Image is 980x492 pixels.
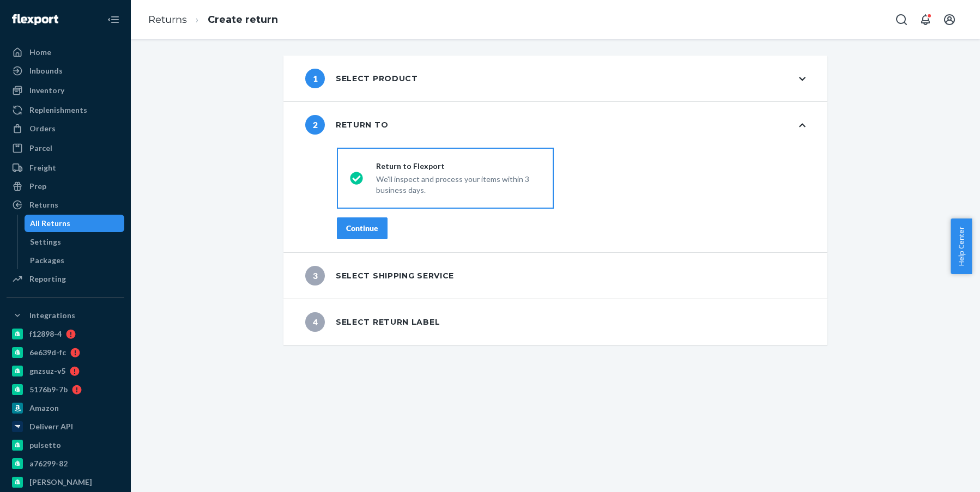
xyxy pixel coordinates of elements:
button: Open notifications [915,9,936,31]
img: Flexport logo [12,14,58,25]
span: 1 [305,69,325,88]
div: pulsetto [29,440,61,451]
button: Integrations [7,307,124,324]
div: Packages [30,255,64,266]
a: Amazon [7,399,124,417]
ol: breadcrumbs [140,4,287,36]
a: 6e639d-fc [7,344,124,361]
button: Open account menu [939,9,960,31]
a: 5176b9-7b [7,381,124,398]
div: Amazon [29,403,59,414]
div: 6e639d-fc [29,347,66,358]
div: f12898-4 [29,329,62,339]
div: Orders [29,123,56,134]
a: Home [7,44,124,61]
a: a76299-82 [7,455,124,472]
div: Settings [30,236,61,247]
a: Freight [7,159,124,177]
a: Replenishments [7,101,124,119]
a: gnzsuz-v5 [7,362,124,380]
div: Parcel [29,143,52,154]
a: Inventory [7,82,124,99]
a: Prep [7,178,124,195]
div: gnzsuz-v5 [29,366,65,376]
a: Parcel [7,139,124,157]
div: Select product [305,69,418,88]
div: Select return label [305,312,440,332]
div: We'll inspect and process your items within 3 business days. [376,172,541,196]
a: Deliverr API [7,418,124,435]
div: Continue [346,223,378,234]
span: 3 [305,266,325,286]
div: Home [29,47,51,58]
span: 2 [305,115,325,135]
div: Return to Flexport [376,161,541,172]
div: Integrations [29,310,75,321]
a: Packages [25,252,125,269]
a: Returns [148,14,187,26]
button: Open Search Box [891,9,912,31]
a: pulsetto [7,436,124,454]
div: a76299-82 [29,458,68,469]
div: Replenishments [29,105,87,116]
button: Close Navigation [102,9,124,31]
a: [PERSON_NAME] [7,473,124,491]
div: [PERSON_NAME] [29,477,92,488]
a: Returns [7,196,124,214]
div: Inbounds [29,65,63,76]
div: All Returns [30,218,70,229]
a: Orders [7,120,124,137]
div: Return to [305,115,388,135]
div: Freight [29,162,56,173]
div: Inventory [29,85,64,96]
div: Reporting [29,274,66,284]
a: Create return [208,14,278,26]
div: Deliverr API [29,421,73,432]
div: Returns [29,199,58,210]
div: Select shipping service [305,266,454,286]
button: Help Center [951,218,972,274]
a: f12898-4 [7,325,124,343]
a: All Returns [25,215,125,232]
div: 5176b9-7b [29,384,68,395]
a: Reporting [7,270,124,288]
button: Continue [337,217,388,239]
span: 4 [305,312,325,332]
a: Inbounds [7,62,124,80]
a: Settings [25,233,125,251]
div: Prep [29,181,46,192]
